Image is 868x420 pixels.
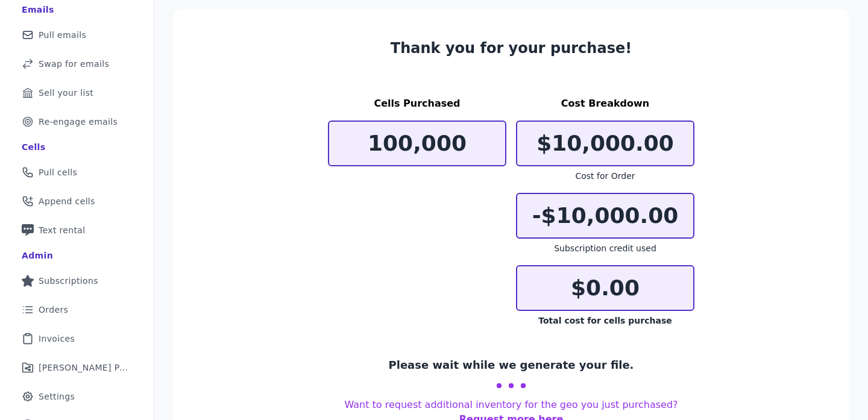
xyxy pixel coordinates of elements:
[10,51,144,77] a: Swap for emails
[39,195,95,207] span: Append cells
[389,357,634,374] p: Please wait while we generate your file.
[39,304,68,316] span: Orders
[39,166,77,178] span: Pull cells
[39,58,109,70] span: Swap for emails
[39,275,98,287] span: Subscriptions
[554,243,656,253] span: Subscription credit used
[328,39,694,58] h3: Thank you for your purchase!
[10,354,144,381] a: [PERSON_NAME] Performance
[39,333,75,345] span: Invoices
[517,131,693,155] p: $10,000.00
[22,141,45,153] div: Cells
[10,268,144,294] a: Subscriptions
[39,362,130,374] span: [PERSON_NAME] Performance
[39,29,86,41] span: Pull emails
[516,96,694,111] h3: Cost Breakdown
[39,116,118,128] span: Re-engage emails
[10,296,144,323] a: Orders
[10,383,144,410] a: Settings
[329,131,505,155] p: 100,000
[10,80,144,106] a: Sell your list
[10,217,144,243] a: Text rental
[22,4,54,16] div: Emails
[39,87,93,99] span: Sell your list
[39,224,86,236] span: Text rental
[10,188,144,215] a: Append cells
[10,159,144,186] a: Pull cells
[575,171,635,181] span: Cost for Order
[517,204,693,228] p: -$10,000.00
[22,249,53,262] div: Admin
[517,276,693,300] p: $0.00
[39,390,75,403] span: Settings
[328,96,506,111] h3: Cells Purchased
[538,316,671,325] span: Total cost for cells purchase
[10,108,144,135] a: Re-engage emails
[10,22,144,48] a: Pull emails
[10,325,144,352] a: Invoices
